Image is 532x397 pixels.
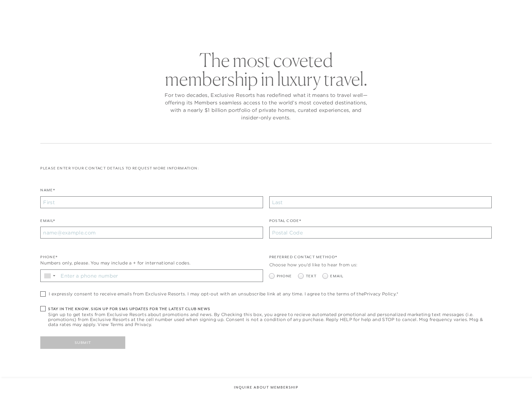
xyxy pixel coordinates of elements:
[269,227,492,239] input: Postal Code
[49,291,398,296] span: I expressly consent to receive emails from Exclusive Resorts. I may opt-out with an unsubscribe l...
[40,254,263,260] div: Phone*
[277,273,292,279] span: Phone
[41,270,58,282] div: Country Code Selector
[163,91,369,121] p: For two decades, Exclusive Resorts has redefined what it means to travel well—offering its Member...
[40,227,263,239] input: name@example.com
[40,196,263,208] input: First
[48,312,492,327] span: Sign up to get texts from Exclusive Resorts about promotions and news. By Checking this box, you ...
[40,260,263,266] div: Numbers only, please. You may include a + for international codes.
[48,306,492,312] h6: Stay in the know. Sign up for sms updates for the latest club news
[501,8,510,12] button: Open navigation
[269,262,492,268] div: Choose how you'd like to hear from us:
[52,274,56,278] span: ▼
[269,254,337,263] legend: Preferred Contact Method*
[40,187,55,196] label: Name*
[40,165,492,171] p: Please enter your contact details to request more information:
[330,273,343,279] span: Email
[306,273,317,279] span: Text
[40,218,55,227] label: Email*
[58,270,262,282] input: Enter a phone number
[269,218,301,227] label: Postal Code*
[269,196,492,208] input: Last
[163,51,369,88] h2: The most coveted membership in luxury travel.
[364,291,395,297] a: Privacy Policy
[40,336,125,349] button: Submit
